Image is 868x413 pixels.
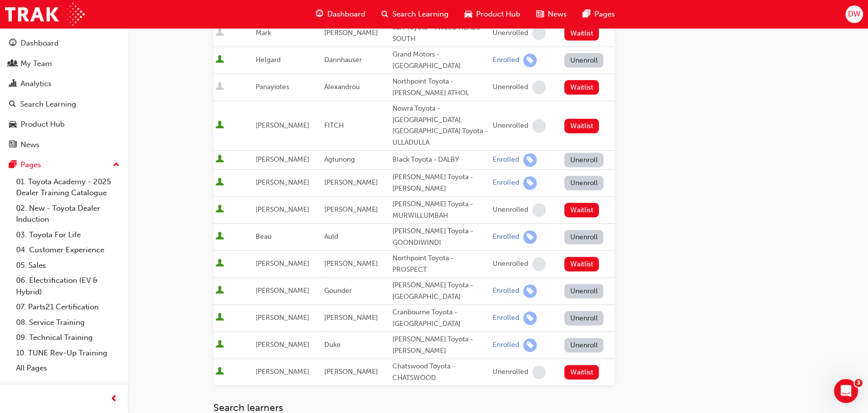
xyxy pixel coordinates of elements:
[848,9,860,20] span: DW
[324,56,362,64] span: Dannhauser
[215,82,224,92] span: User is inactive
[536,8,544,21] span: news-icon
[493,286,519,296] div: Enrolled
[548,9,567,20] span: News
[9,60,17,69] span: people-icon
[12,242,124,258] a: 04. Customer Experience
[493,367,528,377] div: Unenrolled
[392,22,489,45] div: Surf Toyota - TWEED HEADS SOUTH
[12,201,124,227] a: 02. New - Toyota Dealer Induction
[392,199,489,221] div: [PERSON_NAME] Toyota - MURWILLUMBAH
[523,230,537,244] span: learningRecordVerb_ENROLL-icon
[215,178,224,188] span: User is active
[215,155,224,165] span: User is active
[324,367,378,376] span: [PERSON_NAME]
[256,29,271,37] span: Mark
[256,313,309,322] span: [PERSON_NAME]
[21,139,40,151] div: News
[215,205,224,215] span: User is active
[4,34,124,53] a: Dashboard
[564,153,603,167] button: Unenroll
[4,75,124,93] a: Analytics
[324,29,378,37] span: [PERSON_NAME]
[845,6,863,23] button: DW
[532,119,546,133] span: learningRecordVerb_NONE-icon
[110,393,118,405] span: prev-icon
[575,4,623,25] a: pages-iconPages
[215,313,224,323] span: User is active
[9,120,17,129] span: car-icon
[215,232,224,242] span: User is active
[324,313,378,322] span: [PERSON_NAME]
[564,230,603,244] button: Unenroll
[324,286,352,295] span: Gounder
[834,379,858,403] iframe: Intercom live chat
[316,8,323,21] span: guage-icon
[21,38,59,49] div: Dashboard
[493,83,528,92] div: Unenrolled
[21,119,65,130] div: Product Hub
[392,334,489,356] div: [PERSON_NAME] Toyota - [PERSON_NAME]
[564,365,599,379] button: Waitlist
[12,360,124,376] a: All Pages
[9,141,17,150] span: news-icon
[392,280,489,302] div: [PERSON_NAME] Toyota - [GEOGRAPHIC_DATA]
[392,76,489,99] div: Northpoint Toyota - [PERSON_NAME] ATHOL
[9,80,17,89] span: chart-icon
[9,100,16,109] span: search-icon
[324,232,338,241] span: Auld
[12,227,124,243] a: 03. Toyota For Life
[532,27,546,40] span: learningRecordVerb_NONE-icon
[392,103,489,148] div: Nowra Toyota - [GEOGRAPHIC_DATA], [GEOGRAPHIC_DATA] Toyota - ULLADULLA
[854,379,862,387] span: 3
[392,172,489,194] div: [PERSON_NAME] Toyota - [PERSON_NAME]
[215,55,224,65] span: User is active
[20,99,76,110] div: Search Learning
[21,58,52,70] div: My Team
[493,29,528,38] div: Unenrolled
[493,205,528,215] div: Unenrolled
[215,340,224,350] span: User is active
[532,81,546,94] span: learningRecordVerb_NONE-icon
[256,178,309,187] span: [PERSON_NAME]
[256,340,309,349] span: [PERSON_NAME]
[9,161,17,170] span: pages-icon
[564,284,603,298] button: Unenroll
[256,367,309,376] span: [PERSON_NAME]
[564,176,603,190] button: Unenroll
[564,203,599,217] button: Waitlist
[523,311,537,325] span: learningRecordVerb_ENROLL-icon
[465,8,472,21] span: car-icon
[12,345,124,361] a: 10. TUNE Rev-Up Training
[523,284,537,298] span: learningRecordVerb_ENROLL-icon
[564,119,599,133] button: Waitlist
[392,253,489,275] div: Northpoint Toyota - PROSPECT
[256,83,289,91] span: Panayiotes
[256,155,309,164] span: [PERSON_NAME]
[528,4,575,25] a: news-iconNews
[4,95,124,114] a: Search Learning
[256,56,281,64] span: Helgard
[324,340,341,349] span: Duke
[532,257,546,271] span: learningRecordVerb_NONE-icon
[5,3,85,26] img: Trak
[493,121,528,131] div: Unenrolled
[12,315,124,330] a: 08. Service Training
[523,176,537,190] span: learningRecordVerb_ENROLL-icon
[215,367,224,377] span: User is active
[523,153,537,167] span: learningRecordVerb_ENROLL-icon
[381,8,388,21] span: search-icon
[532,203,546,217] span: learningRecordVerb_NONE-icon
[594,9,615,20] span: Pages
[12,258,124,273] a: 05. Sales
[564,26,599,41] button: Waitlist
[12,174,124,201] a: 01. Toyota Academy - 2025 Dealer Training Catalogue
[493,313,519,323] div: Enrolled
[324,83,360,91] span: Alexandrou
[392,154,489,166] div: Black Toyota - DALBY
[256,121,309,130] span: [PERSON_NAME]
[324,121,344,130] span: FITCH
[564,338,603,352] button: Unenroll
[476,9,520,20] span: Product Hub
[493,155,519,165] div: Enrolled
